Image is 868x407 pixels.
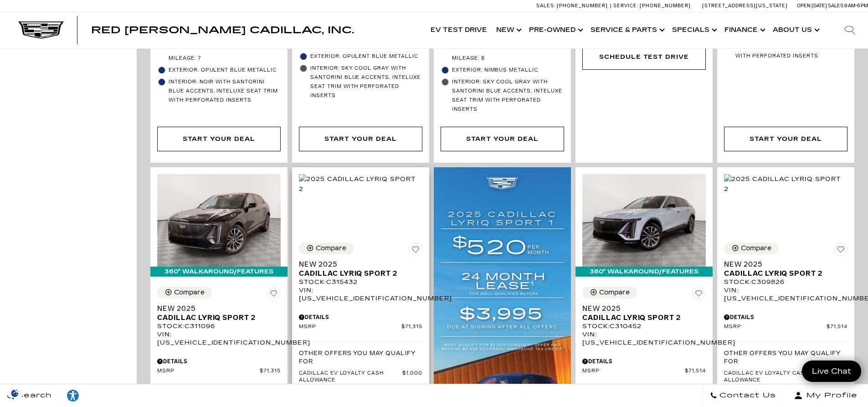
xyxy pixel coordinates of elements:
p: Other Offers You May Qualify For [724,349,847,366]
span: Cadillac EV Loyalty Cash Allowance [724,370,827,384]
img: 2025 Cadillac LYRIQ Sport 2 [582,174,706,267]
span: Interior: Sky Cool Gray with Santorini Blue accents, Inteluxe seat trim with Perforated inserts [452,77,564,114]
div: 360° WalkAround/Features [150,267,288,277]
button: Open user profile menu [783,384,868,407]
span: New 2025 [157,304,274,313]
span: Cadillac LYRIQ Sport 2 [724,269,841,278]
span: [PHONE_NUMBER] [557,3,608,9]
a: [STREET_ADDRESS][US_STATE] [702,3,788,9]
div: Compare [316,244,346,252]
span: MSRP [582,368,685,375]
span: Cadillac LYRIQ Sport 2 [299,269,416,278]
span: Search [14,389,52,402]
div: Start Your Deal [157,127,281,151]
span: MSRP [299,324,401,330]
span: Exterior: Nimbus Metallic [452,66,564,75]
div: Start Your Deal [324,134,396,144]
div: Stock : C315432 [299,278,422,286]
div: Pricing Details - New 2025 Cadillac LYRIQ Sport 2 [724,313,847,321]
div: Compare [174,289,205,297]
span: MSRP [157,368,260,375]
a: Finance [720,12,768,48]
button: Compare Vehicle [157,287,212,299]
a: New 2025Cadillac LYRIQ Sport 2 [157,304,281,322]
img: 2025 Cadillac LYRIQ Sport 2 [157,174,281,267]
span: $71,514 [827,324,847,330]
div: Compare [741,244,771,252]
button: Save Vehicle [267,287,281,304]
section: Click to Open Cookie Consent Modal [5,388,26,398]
span: Cadillac EV Loyalty Cash Allowance [299,370,402,384]
span: Cadillac LYRIQ Sport 2 [582,313,699,322]
span: Red [PERSON_NAME] Cadillac, Inc. [91,25,354,36]
div: Schedule Test Drive [582,45,706,69]
span: Interior: Noir with Santorini Blue accents, Inteluxe seat trim with Perforated inserts [169,77,281,105]
div: Explore your accessibility options [59,389,87,402]
div: VIN: [US_VEHICLE_IDENTIFICATION_NUMBER] [157,330,281,347]
div: Start Your Deal [299,127,422,151]
button: Save Vehicle [692,287,706,304]
a: MSRP $71,514 [582,368,706,375]
span: $71,315 [401,324,422,330]
a: New 2025Cadillac LYRIQ Sport 2 [724,260,847,278]
div: Start Your Deal [183,134,255,144]
span: Contact Us [717,389,776,402]
a: New 2025Cadillac LYRIQ Sport 2 [299,260,422,278]
a: Pre-Owned [524,12,586,48]
div: VIN: [US_VEHICLE_IDENTIFICATION_NUMBER] [299,286,422,303]
div: VIN: [US_VEHICLE_IDENTIFICATION_NUMBER] [724,286,847,303]
div: Pricing Details - New 2025 Cadillac LYRIQ Sport 2 [157,357,281,366]
button: Save Vehicle [834,242,847,260]
a: Sales: [PHONE_NUMBER] [536,3,610,8]
img: Opt-Out Icon [5,388,26,398]
span: My Profile [803,389,858,402]
a: Cadillac EV Loyalty Cash Allowance $1,000 [724,370,847,384]
span: Sales: [536,3,555,9]
div: Schedule Test Drive [599,52,689,62]
div: Stock : C311096 [157,322,281,330]
a: Red [PERSON_NAME] Cadillac, Inc. [91,26,354,35]
li: Mileage: 7 [157,52,281,64]
button: Compare Vehicle [582,287,637,299]
div: Start Your Deal [724,127,847,151]
a: Cadillac EV Loyalty Cash Allowance $1,000 [299,370,422,384]
span: New 2025 [582,304,699,313]
a: New 2025Cadillac LYRIQ Sport 2 [582,304,706,322]
div: Stock : C309826 [724,278,847,286]
span: MSRP [724,324,827,330]
span: Open [DATE] [797,3,827,9]
img: 2025 Cadillac LYRIQ Sport 2 [299,174,422,194]
a: MSRP $71,514 [724,324,847,330]
a: MSRP $71,315 [299,324,422,330]
a: Specials [668,12,720,48]
img: 2025 Cadillac LYRIQ Sport 2 [724,174,847,194]
div: Start Your Deal [466,134,538,144]
a: Contact Us [703,384,783,407]
span: $71,514 [685,368,706,375]
span: Exterior: Opulent Blue Metallic [310,52,422,61]
p: Other Offers You May Qualify For [299,349,422,366]
span: Interior: Sky Cool Gray with Santorini Blue accents, Inteluxe seat trim with Perforated inserts [310,64,422,100]
div: Stock : C310452 [582,322,706,330]
div: Pricing Details - New 2025 Cadillac LYRIQ Sport 2 [299,313,422,321]
div: Search [832,12,868,48]
div: Start Your Deal [750,134,822,144]
span: Cadillac LYRIQ Sport 2 [157,313,274,322]
span: Live Chat [807,366,856,376]
span: $1,000 [402,370,422,384]
div: VIN: [US_VEHICLE_IDENTIFICATION_NUMBER] [582,330,706,347]
a: EV Test Drive [426,12,492,48]
button: Save Vehicle [409,242,422,260]
span: New 2025 [299,260,416,269]
button: Compare Vehicle [299,242,354,254]
div: Pricing Details - New 2025 Cadillac LYRIQ Sport 2 [582,357,706,366]
span: New 2025 [724,260,841,269]
div: Start Your Deal [441,127,564,151]
span: $71,315 [260,368,281,375]
a: Service: [PHONE_NUMBER] [610,3,693,8]
button: Compare Vehicle [724,242,779,254]
img: Cadillac Dark Logo with Cadillac White Text [18,21,64,39]
div: Compare [599,289,630,297]
a: Live Chat [802,361,861,382]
